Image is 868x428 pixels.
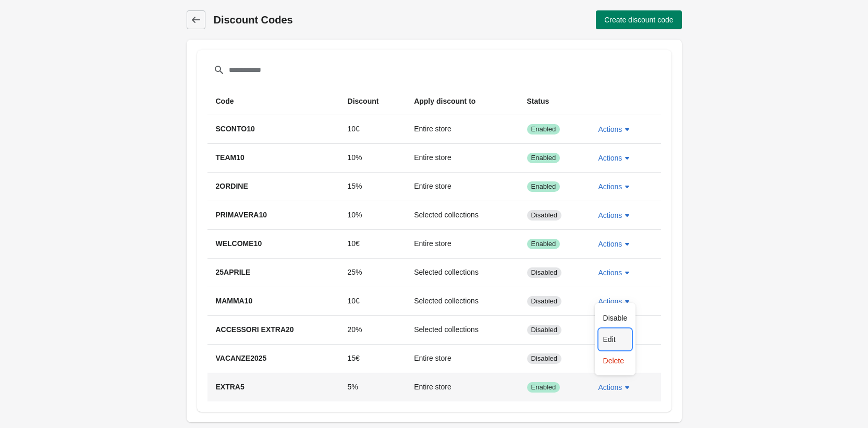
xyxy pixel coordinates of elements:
span: Enabled [531,154,556,162]
td: 10€ [339,115,406,143]
span: TEAM10 [216,153,244,162]
td: Selected collections [406,287,518,315]
button: Actions [594,149,637,167]
td: 20% [339,315,406,344]
span: Edit [603,334,628,345]
span: Status [527,97,549,105]
td: Entire store [406,229,518,258]
span: Disabled [531,268,558,277]
button: Actions [594,120,637,139]
span: Apply discount to [414,97,475,105]
button: Actions [594,378,637,397]
button: Actions [594,235,637,253]
span: Disabled [531,211,558,219]
td: Entire store [406,115,518,143]
button: Actions [594,206,637,225]
button: Disable [599,307,632,328]
td: Entire store [406,344,518,373]
span: Enabled [531,240,556,248]
td: 15% [339,172,406,201]
span: VACANZE2025 [216,354,267,362]
td: Selected collections [406,201,518,229]
span: Actions [598,383,622,392]
span: EXTRA5 [216,383,244,391]
td: 10% [339,143,406,172]
td: Selected collections [406,258,518,287]
span: Create discount code [604,16,673,24]
span: Actions [598,125,622,133]
span: Delete [603,356,628,366]
button: Actions [594,292,637,311]
span: SCONTO10 [216,125,255,133]
span: Disabled [531,326,558,334]
span: Code [216,97,234,105]
td: Entire store [406,172,518,201]
span: WELCOME10 [216,239,262,248]
button: Actions [594,263,637,282]
span: ACCESSORI EXTRA20 [216,325,294,334]
span: Discount [348,97,379,105]
span: Disable [603,313,628,323]
button: Edit [599,328,632,350]
td: Entire store [406,373,518,401]
td: 15€ [339,344,406,373]
button: Actions [594,177,637,196]
td: 10€ [339,229,406,258]
span: Disabled [531,297,558,305]
td: 10% [339,201,406,229]
span: PRIMAVERA10 [216,211,267,219]
span: Enabled [531,383,556,392]
span: MAMMA10 [216,297,253,305]
td: Selected collections [406,315,518,344]
a: Dashboard [187,10,205,29]
button: Delete [599,350,632,371]
span: Enabled [531,182,556,191]
td: 5% [339,373,406,401]
span: Disabled [531,354,558,363]
span: Actions [598,154,622,162]
span: 2ORDINE [216,182,248,190]
button: Create discount code [596,10,681,29]
span: Actions [598,182,622,191]
span: Actions [598,240,622,248]
span: 25APRILE [216,268,251,276]
td: 25% [339,258,406,287]
span: Enabled [531,125,556,133]
td: Entire store [406,143,518,172]
td: 10€ [339,287,406,315]
span: Actions [598,211,622,219]
span: Actions [598,268,622,277]
h1: Discount Codes [214,13,436,27]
